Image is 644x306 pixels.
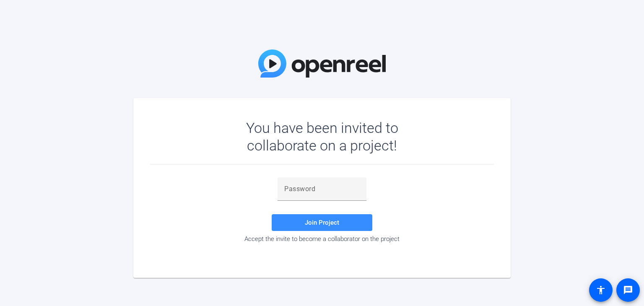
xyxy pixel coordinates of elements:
[258,49,386,78] img: OpenReel Logo
[305,219,339,226] span: Join Project
[623,285,633,295] mat-icon: message
[272,214,372,231] button: Join Project
[284,184,360,194] input: Password
[150,235,494,243] div: Accept the invite to become a collaborator on the project
[596,285,606,295] mat-icon: accessibility
[222,119,423,154] div: You have been invited to collaborate on a project!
